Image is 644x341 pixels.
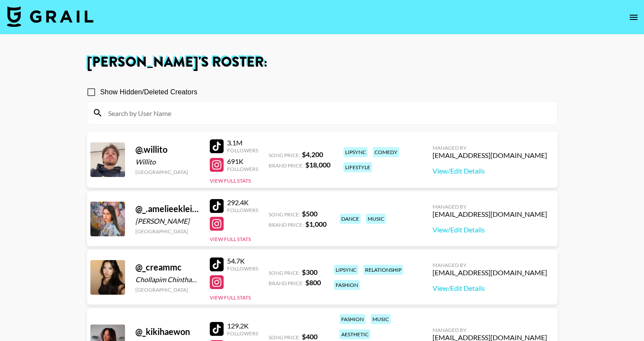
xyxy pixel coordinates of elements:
[227,330,258,337] div: Followers
[433,145,547,151] div: Managed By
[135,275,199,284] div: Chollapim Chinthammit
[366,214,386,224] div: music
[135,286,199,293] div: [GEOGRAPHIC_DATA]
[305,161,330,169] strong: $ 18,000
[269,334,300,341] span: Song Price:
[334,280,360,290] div: fashion
[302,332,317,341] strong: $ 400
[433,167,547,175] a: View/Edit Details
[227,257,258,265] div: 54.7K
[305,278,321,286] strong: $ 800
[210,236,251,242] button: View Full Stats
[87,55,557,69] h1: [PERSON_NAME] 's Roster:
[433,268,547,277] div: [EMAIL_ADDRESS][DOMAIN_NAME]
[334,265,358,275] div: lipsync
[269,211,300,218] span: Song Price:
[227,265,258,272] div: Followers
[305,220,327,228] strong: $ 1,000
[340,329,370,339] div: aesthetic
[625,9,642,26] button: open drawer
[135,326,199,337] div: @ _kikihaewon
[227,157,258,166] div: 691K
[135,203,199,214] div: @ _.amelieeklein._
[103,106,552,120] input: Search by User Name
[135,144,199,155] div: @ .willito
[7,6,93,27] img: Grail Talent
[343,162,372,172] div: lifestyle
[433,262,547,268] div: Managed By
[373,147,399,157] div: comedy
[210,177,251,184] button: View Full Stats
[340,314,365,324] div: fashion
[433,225,547,234] a: View/Edit Details
[227,166,258,172] div: Followers
[340,214,361,224] div: dance
[269,162,304,169] span: Brand Price:
[302,150,323,158] strong: $ 4,200
[100,87,198,97] span: Show Hidden/Deleted Creators
[227,198,258,207] div: 292.4K
[269,270,300,276] span: Song Price:
[302,209,317,218] strong: $ 500
[135,228,199,235] div: [GEOGRAPHIC_DATA]
[210,294,251,301] button: View Full Stats
[371,314,391,324] div: music
[343,147,368,157] div: lipsync
[363,265,403,275] div: relationship
[433,151,547,160] div: [EMAIL_ADDRESS][DOMAIN_NAME]
[269,222,304,228] span: Brand Price:
[135,169,199,175] div: [GEOGRAPHIC_DATA]
[269,152,300,158] span: Song Price:
[269,280,304,286] span: Brand Price:
[433,327,547,333] div: Managed By
[135,217,199,225] div: [PERSON_NAME]
[433,203,547,210] div: Managed By
[227,147,258,154] div: Followers
[135,158,199,166] div: Willito
[302,268,317,276] strong: $ 300
[227,138,258,147] div: 3.1M
[227,207,258,213] div: Followers
[433,210,547,219] div: [EMAIL_ADDRESS][DOMAIN_NAME]
[227,322,258,330] div: 129.2K
[135,262,199,273] div: @ _creammc
[433,284,547,293] a: View/Edit Details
